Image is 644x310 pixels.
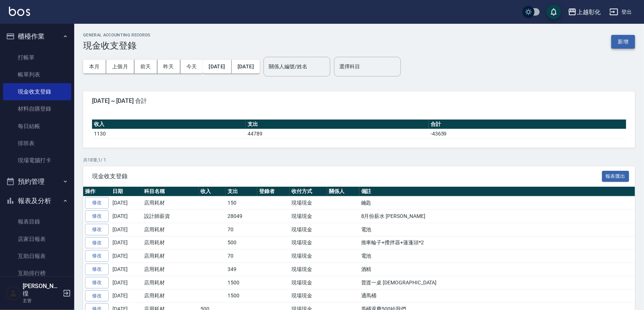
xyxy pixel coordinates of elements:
[359,196,635,210] td: 鑰匙
[226,249,257,263] td: 70
[577,7,601,17] div: 上越彰化
[111,263,142,276] td: [DATE]
[83,187,111,196] th: 操作
[3,135,71,152] a: 排班表
[226,236,257,249] td: 500
[157,60,180,74] button: 昨天
[3,83,71,100] a: 現金收支登錄
[246,129,429,138] td: 44789
[429,129,626,138] td: -43659
[85,250,109,262] a: 修改
[83,157,635,163] p: 共 18 筆, 1 / 1
[226,263,257,276] td: 349
[226,210,257,223] td: 28049
[3,152,71,169] a: 現場電腦打卡
[83,40,151,51] h3: 現金收支登錄
[111,236,142,249] td: [DATE]
[290,276,327,289] td: 現場現金
[602,172,630,179] a: 報表匯出
[3,213,71,230] a: 報表目錄
[290,210,327,223] td: 現場現金
[226,276,257,289] td: 1500
[111,276,142,289] td: [DATE]
[23,283,61,297] h5: [PERSON_NAME]徨
[226,289,257,303] td: 1500
[359,263,635,276] td: 酒精
[142,236,199,249] td: 店用耗材
[142,223,199,236] td: 店用耗材
[611,35,635,49] button: 新增
[92,120,246,129] th: 收入
[85,264,109,275] a: 修改
[111,210,142,223] td: [DATE]
[3,27,71,46] button: 櫃檯作業
[3,265,71,282] a: 互助排行榜
[359,223,635,236] td: 電池
[111,223,142,236] td: [DATE]
[85,277,109,288] a: 修改
[134,60,157,74] button: 前天
[92,173,602,180] span: 現金收支登錄
[602,171,630,182] button: 報表匯出
[359,289,635,303] td: 通馬桶
[327,187,359,196] th: 關係人
[3,191,71,211] button: 報表及分析
[83,33,151,37] h2: GENERAL ACCOUNTING RECORDS
[429,120,626,129] th: 合計
[85,290,109,302] a: 修改
[85,224,109,235] a: 修改
[142,210,199,223] td: 設計師薪資
[111,196,142,210] td: [DATE]
[3,66,71,83] a: 帳單列表
[142,187,199,196] th: 科目名稱
[3,248,71,265] a: 互助日報表
[290,249,327,263] td: 現場現金
[546,4,561,19] button: save
[226,223,257,236] td: 70
[3,118,71,135] a: 每日結帳
[359,276,635,289] td: 普渡一桌 [DEMOGRAPHIC_DATA]
[607,5,635,19] button: 登出
[111,289,142,303] td: [DATE]
[111,187,142,196] th: 日期
[23,297,61,304] p: 主管
[203,60,231,74] button: [DATE]
[106,60,134,74] button: 上個月
[290,289,327,303] td: 現場現金
[226,187,257,196] th: 支出
[257,187,290,196] th: 登錄者
[180,60,203,74] button: 今天
[199,187,226,196] th: 收入
[3,49,71,66] a: 打帳單
[3,231,71,248] a: 店家日報表
[290,196,327,210] td: 現場現金
[142,196,199,210] td: 店用耗材
[290,223,327,236] td: 現場現金
[142,276,199,289] td: 店用耗材
[359,249,635,263] td: 電池
[359,210,635,223] td: 8月份薪水 [PERSON_NAME]
[6,286,21,301] img: Person
[611,38,635,45] a: 新增
[111,249,142,263] td: [DATE]
[290,187,327,196] th: 收付方式
[83,60,106,74] button: 本月
[85,211,109,222] a: 修改
[246,120,429,129] th: 支出
[85,197,109,209] a: 修改
[359,187,635,196] th: 備註
[359,236,635,249] td: 推車輪子+攪拌器+蓮蓬頭*2
[142,249,199,263] td: 店用耗材
[142,263,199,276] td: 店用耗材
[565,4,604,20] button: 上越彰化
[290,263,327,276] td: 現場現金
[92,129,246,138] td: 1130
[142,289,199,303] td: 店用耗材
[3,172,71,191] button: 預約管理
[226,196,257,210] td: 150
[85,237,109,249] a: 修改
[290,236,327,249] td: 現場現金
[3,100,71,117] a: 材料自購登錄
[92,97,626,105] span: [DATE] ~ [DATE] 合計
[232,60,260,74] button: [DATE]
